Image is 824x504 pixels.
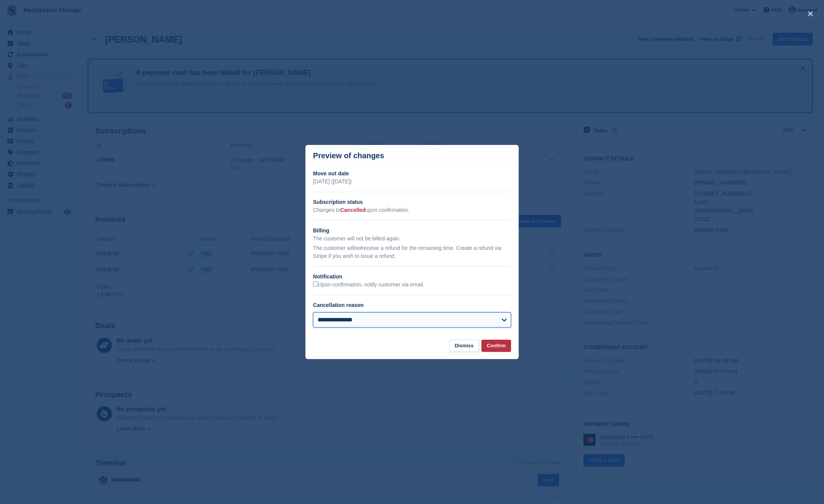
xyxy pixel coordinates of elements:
[355,245,362,251] em: not
[313,235,511,243] p: The customer will not be billed again.
[313,227,511,235] h2: Billing
[313,151,384,160] p: Preview of changes
[313,281,424,288] label: Upon confirmation, notify customer via email.
[313,178,511,186] p: [DATE] ([DATE])
[313,273,511,281] h2: Notification
[313,302,364,308] label: Cancellation reason
[481,340,511,352] button: Confirm
[449,340,479,352] button: Dismiss
[313,281,318,286] input: Upon confirmation, notify customer via email.
[340,207,366,213] span: Cancelled
[313,198,511,206] h2: Subscription status
[313,244,511,260] p: The customer will receive a refund for the remaining time. Create a refund via Stripe if you wish...
[313,170,511,178] h2: Move out date
[313,206,511,214] p: Changes to upon confirmation.
[804,8,816,20] button: close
